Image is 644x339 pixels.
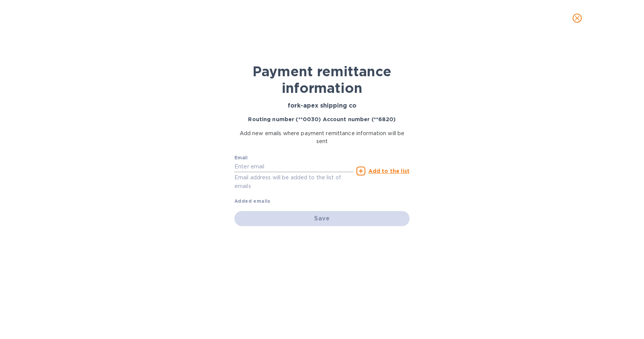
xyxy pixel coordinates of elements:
[568,9,586,27] button: close
[234,198,271,204] b: Added emails
[234,129,410,145] p: Add new emails where payment remittance information will be sent
[234,156,248,160] label: Email
[253,63,391,96] b: Payment remittance information
[234,161,353,173] input: Enter email
[234,173,353,191] p: Email address will be added to the list of emails
[248,116,396,122] b: Routing number (**0030) Account number (**6820)
[234,102,410,109] h3: for k-apex shipping co
[368,168,410,174] u: Add to the list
